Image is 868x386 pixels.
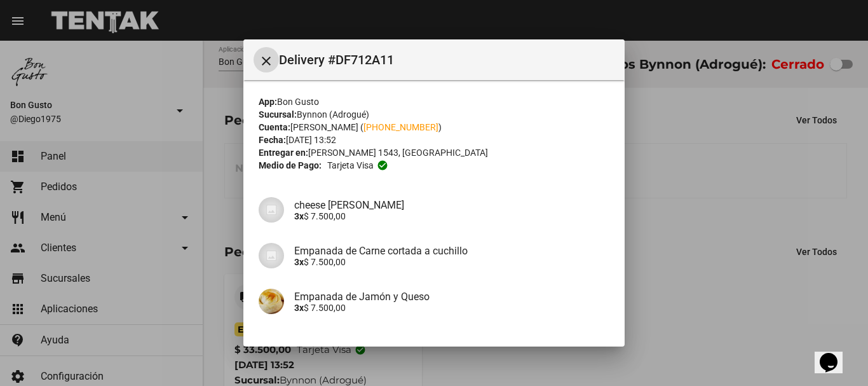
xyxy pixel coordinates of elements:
[377,160,388,171] mat-icon: check_circle
[279,50,614,70] span: Delivery #DF712A11
[815,335,855,373] iframe: chat widget
[259,243,284,268] img: 07c47add-75b0-4ce5-9aba-194f44787723.jpg
[259,146,609,159] div: [PERSON_NAME] 1543, [GEOGRAPHIC_DATA]
[259,197,284,223] img: 07c47add-75b0-4ce5-9aba-194f44787723.jpg
[259,53,274,69] mat-icon: Cerrar
[259,109,297,120] strong: Sucursal:
[259,108,609,121] div: Bynnon (Adrogué)
[363,122,438,132] a: [PHONE_NUMBER]
[259,122,290,132] strong: Cuenta:
[259,134,609,146] div: [DATE] 13:52
[259,159,322,172] strong: Medio de Pago:
[259,289,284,314] img: 5b7eafec-7107-4ae9-ad5c-64f5fde03882.jpg
[294,211,304,221] b: 3x
[294,257,304,267] b: 3x
[294,303,304,313] b: 3x
[259,97,277,107] strong: App:
[259,135,286,145] strong: Fecha:
[294,257,609,267] p: $ 7.500,00
[254,47,279,72] button: Cerrar
[294,303,609,313] p: $ 7.500,00
[294,291,609,303] h4: Empanada de Jamón y Queso
[259,95,609,108] div: Bon Gusto
[327,159,374,172] span: Tarjeta visa
[294,211,609,221] p: $ 7.500,00
[259,148,308,158] strong: Entregar en:
[294,245,609,257] h4: Empanada de Carne cortada a cuchillo
[259,121,609,134] div: [PERSON_NAME] ( )
[294,199,609,211] h4: cheese [PERSON_NAME]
